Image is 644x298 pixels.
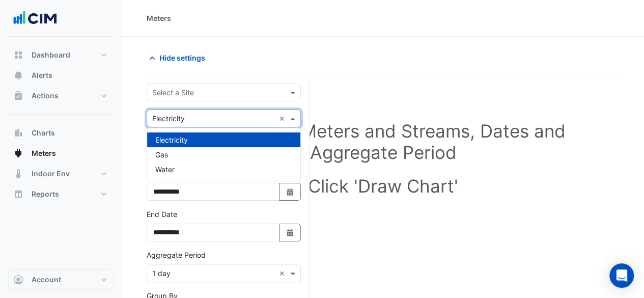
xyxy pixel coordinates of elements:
span: Reports [32,189,59,199]
app-icon: Reports [13,189,23,199]
app-icon: Alerts [13,70,23,80]
img: Company Logo [12,8,58,29]
span: Dashboard [32,50,70,60]
button: Alerts [8,65,114,86]
span: Clear [279,268,288,279]
label: End Date [147,209,177,220]
fa-icon: Select Date [286,187,295,196]
button: Hide settings [147,49,212,67]
button: Dashboard [8,45,114,65]
ng-dropdown-panel: Options list [147,128,301,181]
span: Indoor Env [32,169,70,179]
span: Gas [155,150,168,159]
span: Meters [32,148,56,158]
button: Charts [8,123,114,143]
label: Aggregate Period [147,250,206,260]
app-icon: Charts [13,128,23,138]
span: Actions [32,91,59,101]
span: Hide settings [159,52,205,63]
button: Account [8,269,114,290]
span: Water [155,165,175,174]
app-icon: Indoor Env [13,169,23,179]
span: Account [32,275,61,285]
div: Meters [147,13,171,23]
span: Electricity [155,136,188,144]
button: Meters [8,143,114,164]
div: Open Intercom Messenger [609,263,634,288]
button: Indoor Env [8,164,114,184]
app-icon: Actions [13,91,23,101]
button: Reports [8,184,114,204]
span: Charts [32,128,55,138]
h1: Select Site, Meters and Streams, Dates and Aggregate Period [163,120,603,163]
fa-icon: Select Date [286,228,295,237]
app-icon: Meters [13,148,23,158]
h1: Click 'Draw Chart' [163,175,603,197]
button: Actions [8,86,114,106]
span: Alerts [32,70,52,80]
span: Clear [279,113,288,124]
app-icon: Dashboard [13,50,23,60]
